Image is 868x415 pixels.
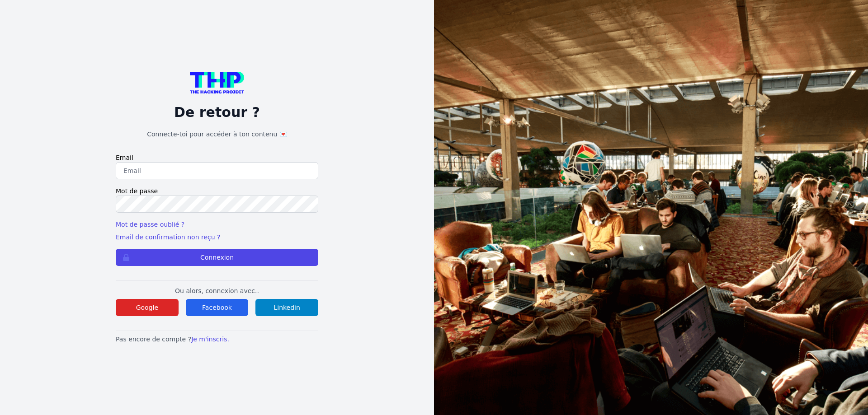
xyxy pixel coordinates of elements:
[186,299,249,316] button: Facebook
[116,153,318,162] label: Email
[116,162,318,179] input: Email
[116,221,184,228] a: Mot de passe oublié ?
[116,233,220,241] a: Email de confirmation non reçu ?
[116,104,318,121] p: De retour ?
[191,336,229,343] a: Je m'inscris.
[116,187,318,196] label: Mot de passe
[116,335,318,344] p: Pas encore de compte ?
[190,72,244,93] img: logo
[255,299,318,316] button: Linkedin
[116,249,318,266] button: Connexion
[116,286,318,295] p: Ou alors, connexion avec..
[116,299,179,316] button: Google
[116,130,318,139] h1: Connecte-toi pour accéder à ton contenu 💌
